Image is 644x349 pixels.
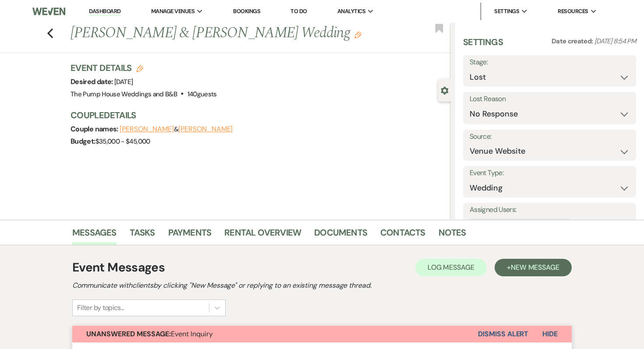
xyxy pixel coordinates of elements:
button: Dismiss Alert [478,326,528,342]
label: Lost Reason [470,93,630,106]
a: Contacts [380,226,425,245]
span: [DATE] [114,78,133,86]
div: Pump House Bed & Breakfast [471,219,560,231]
span: New Message [511,263,559,272]
a: Tasks [130,226,155,245]
a: Messages [72,226,117,245]
h3: Couple Details [71,109,442,121]
button: +New Message [495,259,572,276]
h3: Settings [463,36,503,55]
span: Desired date: [71,77,114,86]
button: [PERSON_NAME] [178,126,233,133]
label: Assigned Users: [470,204,630,216]
h2: Communicate with clients by clicking "New Message" or replying to an existing message thread. [72,280,572,291]
div: Filter by topics... [77,303,124,313]
span: 140 guests [188,90,217,99]
button: Edit [354,31,361,39]
span: Date created: [552,37,594,46]
span: Event Inquiry [86,329,213,338]
span: Hide [542,329,558,338]
a: Documents [314,226,367,245]
img: Weven Logo [32,2,65,21]
span: Resources [558,7,588,16]
h3: Event Details [71,62,217,74]
a: Bookings [233,7,260,15]
button: Log Message [415,259,487,276]
a: Dashboard [89,7,120,16]
label: Stage: [470,56,630,69]
span: $35,000 - $45,000 [96,137,150,146]
h1: [PERSON_NAME] & [PERSON_NAME] Wedding [71,23,371,44]
a: Rental Overview [224,226,301,245]
span: & [120,125,233,134]
button: [PERSON_NAME] [120,126,174,133]
span: Manage Venues [151,7,195,16]
button: Hide [528,326,572,342]
span: Analytics [337,7,365,16]
label: Source: [470,130,630,143]
span: [DATE] 8:54 PM [594,37,636,46]
button: Unanswered Message:Event Inquiry [72,326,478,342]
span: Log Message [428,263,474,272]
a: To Do [290,7,307,15]
strong: Unanswered Message: [86,329,171,338]
h1: Event Messages [72,258,165,277]
button: Close lead details [441,86,449,94]
span: The Pump House Weddings and B&B [71,90,177,99]
a: Payments [168,226,212,245]
span: Budget: [71,137,96,146]
span: Settings [494,7,519,16]
label: Event Type: [470,167,630,180]
span: Couple names: [71,124,120,134]
a: Notes [439,226,466,245]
